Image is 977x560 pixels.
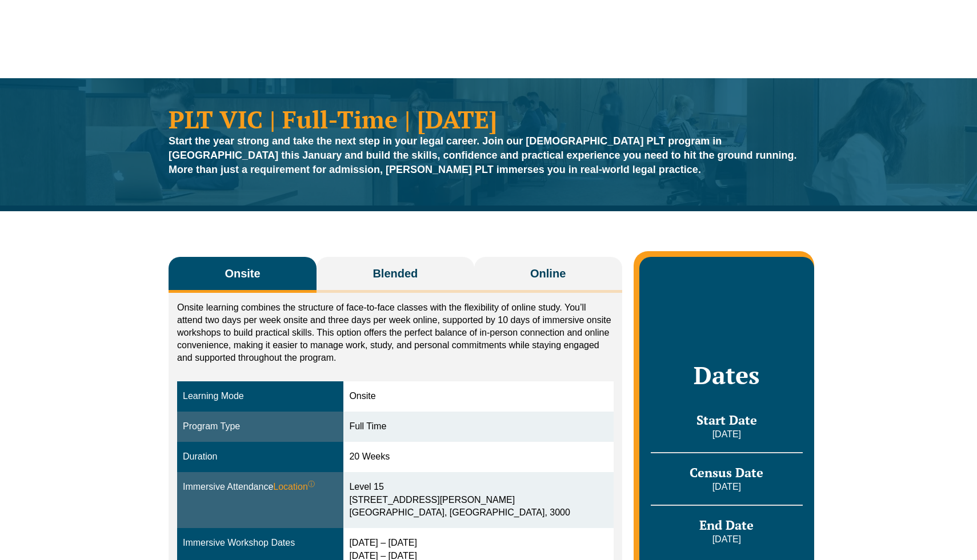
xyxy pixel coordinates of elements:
div: Immersive Attendance [183,481,338,494]
div: 20 Weeks [349,450,607,464]
p: [DATE] [651,533,803,546]
div: Program Type [183,420,338,433]
div: Duration [183,450,338,464]
div: Learning Mode [183,390,338,403]
span: Online [530,265,566,281]
strong: Start the year strong and take the next step in your legal career. Join our [DEMOGRAPHIC_DATA] PL... [169,135,797,175]
h1: PLT VIC | Full-Time | [DATE] [169,107,808,131]
sup: ⓘ [308,480,315,488]
span: Blended [373,265,418,281]
p: [DATE] [651,428,803,441]
span: End Date [699,517,754,533]
span: Start Date [696,412,757,428]
div: Full Time [349,420,607,433]
span: Census Date [690,464,763,481]
span: Onsite [225,265,260,281]
div: Level 15 [STREET_ADDRESS][PERSON_NAME] [GEOGRAPHIC_DATA], [GEOGRAPHIC_DATA], 3000 [349,481,607,520]
p: Onsite learning combines the structure of face-to-face classes with the flexibility of online stu... [177,301,614,364]
p: [DATE] [651,481,803,493]
div: Onsite [349,390,607,403]
div: Immersive Workshop Dates [183,537,338,550]
h2: Dates [651,361,803,389]
span: Location [273,481,315,494]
